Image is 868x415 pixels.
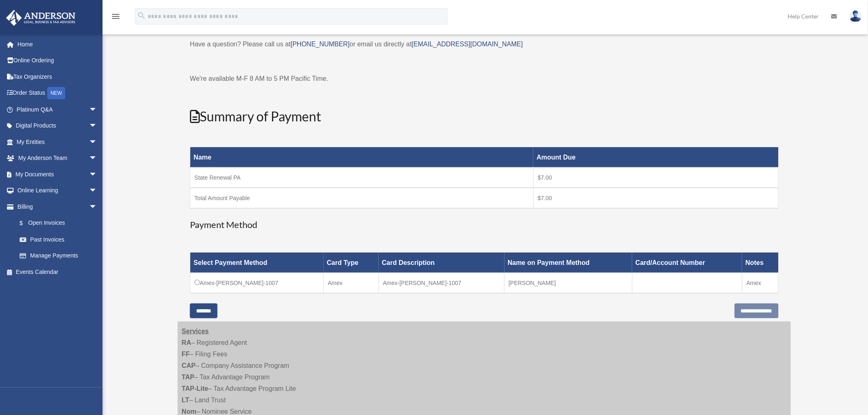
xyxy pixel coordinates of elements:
[190,219,779,231] h3: Payment Method
[533,188,778,208] td: $7.00
[412,41,523,48] a: [EMAIL_ADDRESS][DOMAIN_NAME]
[89,150,105,167] span: arrow_drop_down
[182,328,209,335] strong: Services
[89,182,105,199] span: arrow_drop_down
[324,253,379,273] th: Card Type
[111,14,121,21] a: menu
[6,68,110,85] a: Tax Organizers
[190,188,534,208] td: Total Amount Payable
[190,73,779,84] p: We're available M-F 8 AM to 5 PM Pacific Time.
[190,253,324,273] th: Select Payment Method
[324,273,379,293] td: Amex
[47,87,65,99] div: NEW
[6,166,110,182] a: My Documentsarrow_drop_down
[6,150,110,166] a: My Anderson Teamarrow_drop_down
[505,273,633,293] td: [PERSON_NAME]
[6,52,110,69] a: Online Ordering
[89,198,105,215] span: arrow_drop_down
[632,253,742,273] th: Card/Account Number
[742,273,778,293] td: Amex
[6,198,105,215] a: Billingarrow_drop_down
[190,39,779,50] p: Have a question? Please call us at or email us directly at
[850,10,862,22] img: User Pic
[89,118,105,135] span: arrow_drop_down
[533,167,778,188] td: $7.00
[11,248,105,264] a: Manage Payments
[533,147,778,167] th: Amount Due
[6,134,110,150] a: My Entitiesarrow_drop_down
[4,10,78,26] img: Anderson Advisors Platinum Portal
[379,273,505,293] td: Amex-[PERSON_NAME]-1007
[89,134,105,150] span: arrow_drop_down
[182,362,196,369] strong: CAP
[24,218,28,228] span: $
[111,11,121,21] i: menu
[190,167,534,188] td: State Renewal PA
[182,408,196,415] strong: Nom
[505,253,633,273] th: Name on Payment Method
[379,253,505,273] th: Card Description
[6,264,110,280] a: Events Calendar
[182,397,189,404] strong: LT
[89,101,105,118] span: arrow_drop_down
[11,231,105,248] a: Past Invoices
[182,351,190,358] strong: FF
[182,339,191,346] strong: RA
[190,147,534,167] th: Name
[190,107,779,126] h2: Summary of Payment
[742,253,778,273] th: Notes
[6,101,110,118] a: Platinum Q&Aarrow_drop_down
[137,11,146,20] i: search
[6,85,110,102] a: Order StatusNEW
[190,273,324,293] td: Amex-[PERSON_NAME]-1007
[89,166,105,183] span: arrow_drop_down
[6,36,110,52] a: Home
[290,41,349,48] a: [PHONE_NUMBER]
[11,215,101,232] a: $Open Invoices
[6,182,110,199] a: Online Learningarrow_drop_down
[6,118,110,134] a: Digital Productsarrow_drop_down
[182,374,194,381] strong: TAP
[182,385,208,392] strong: TAP-Lite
